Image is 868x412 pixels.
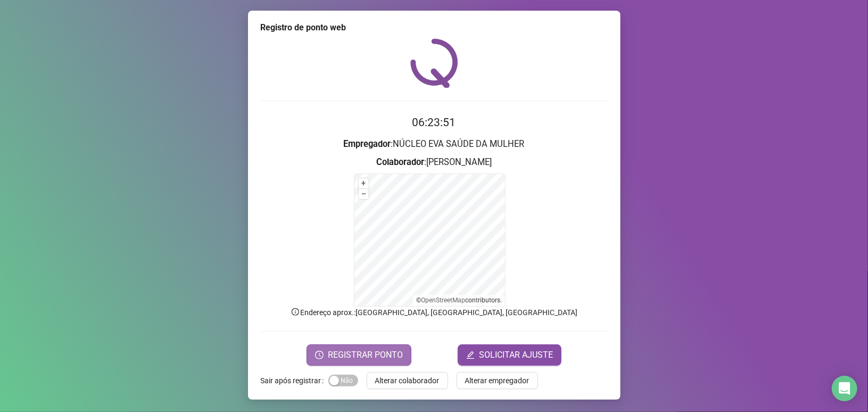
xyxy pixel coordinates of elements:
[315,351,324,359] span: clock-circle
[359,178,369,188] button: +
[359,189,369,199] button: –
[466,351,475,359] span: edit
[261,307,608,318] p: Endereço aprox. : [GEOGRAPHIC_DATA], [GEOGRAPHIC_DATA], [GEOGRAPHIC_DATA]
[344,139,391,149] strong: Empregador
[261,137,608,151] h3: : NÚCLEO EVA SAÚDE DA MULHER
[457,372,538,389] button: Alterar empregador
[261,372,328,389] label: Sair após registrar
[832,376,857,401] div: Open Intercom Messenger
[376,157,424,167] strong: Colaborador
[410,38,458,88] img: QRPoint
[421,296,465,304] a: OpenStreetMap
[328,349,403,361] span: REGISTRAR PONTO
[291,307,300,317] span: info-circle
[307,344,411,366] button: REGISTRAR PONTO
[416,296,502,304] li: © contributors.
[412,116,456,129] time: 06:23:51
[458,344,561,366] button: editSOLICITAR AJUSTE
[261,21,608,34] div: Registro de ponto web
[367,372,448,389] button: Alterar colaborador
[465,375,530,386] span: Alterar empregador
[479,349,553,361] span: SOLICITAR AJUSTE
[375,375,440,386] span: Alterar colaborador
[261,155,608,169] h3: : [PERSON_NAME]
